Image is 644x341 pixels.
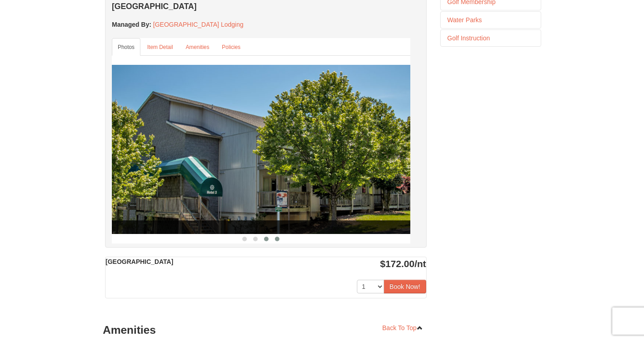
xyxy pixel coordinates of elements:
[147,44,173,50] small: Item Detail
[414,258,426,269] span: /nt
[112,2,410,11] h4: [GEOGRAPHIC_DATA]
[216,38,246,56] a: Policies
[376,321,429,335] a: Back To Top
[222,44,240,50] small: Policies
[106,258,173,265] strong: [GEOGRAPHIC_DATA]
[118,44,135,50] small: Photos
[380,258,426,269] strong: $172.00
[186,44,209,50] small: Amenities
[384,280,426,293] button: Book Now!
[103,321,429,339] h3: Amenities
[112,38,140,56] a: Photos
[112,65,420,234] img: 18876286-38-67a0a055.jpg
[112,21,151,28] strong: :
[180,38,215,56] a: Amenities
[441,12,541,28] a: Water Parks
[141,38,179,56] a: Item Detail
[153,21,243,28] a: [GEOGRAPHIC_DATA] Lodging
[112,21,149,28] span: Managed By
[441,30,541,46] a: Golf Instruction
